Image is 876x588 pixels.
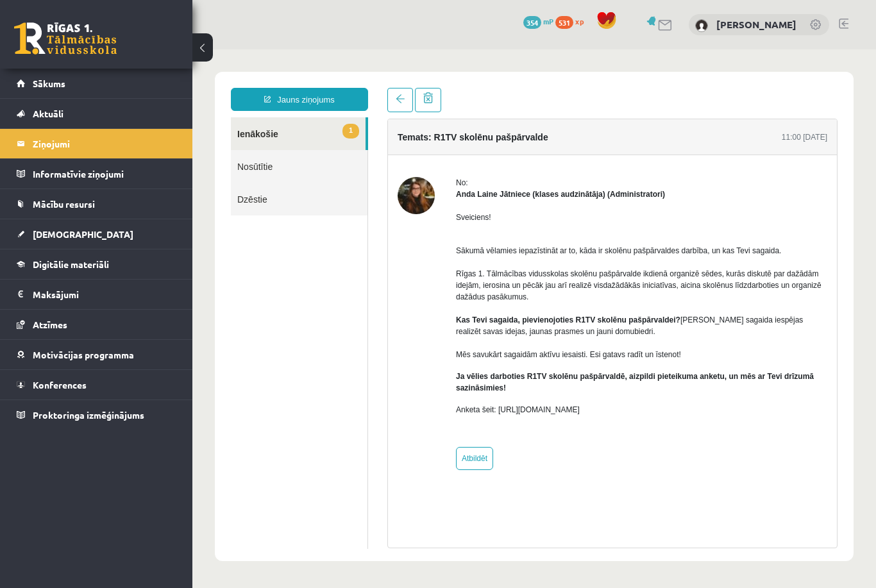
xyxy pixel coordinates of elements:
[14,22,117,55] a: Rīgas 1. Tālmācības vidusskola
[38,101,175,133] a: Nosūtītie
[33,319,67,330] span: Atzīmes
[264,355,635,366] p: Anketa šeit: [URL][DOMAIN_NAME]
[38,133,175,166] a: Dzēstie
[575,16,584,26] span: xp
[17,249,176,279] a: Digitālie materiāli
[589,82,635,94] div: 11:00 [DATE]
[33,108,63,119] span: Aktuāli
[205,128,242,165] img: Anda Laine Jātniece (klases audzinātāja)
[33,78,65,89] span: Sākums
[17,189,176,219] a: Mācību resursi
[33,349,134,360] span: Motivācijas programma
[17,310,176,339] a: Atzīmes
[33,409,144,421] span: Proktoringa izmēģinājums
[695,19,708,32] img: Gabriela Saulīte
[264,140,473,149] strong: Anda Laine Jātniece (klases audzinātāja) (Administratori)
[716,18,796,31] a: [PERSON_NAME]
[33,258,109,270] span: Digitālie materiāli
[543,16,553,26] span: mP
[33,379,87,391] span: Konferences
[33,159,176,189] legend: Informatīvie ziņojumi
[264,184,635,311] p: Sākumā vēlamies iepazīstināt ar to, kāda ir skolēnu pašpārvaldes darbība, un kas Tevi sagaida. Rī...
[38,68,173,101] a: 1Ienākošie
[264,398,301,421] a: Atbildēt
[17,69,176,98] a: Sākums
[264,162,635,174] p: Sveiciens!
[17,219,176,249] a: [DEMOGRAPHIC_DATA]
[555,16,573,29] span: 531
[264,128,635,139] div: No:
[205,83,356,93] h4: Temats: R1TV skolēnu pašpārvalde
[264,266,488,275] strong: Kas Tevi sagaida, pievienojoties R1TV skolēnu pašpārvaldei?
[523,16,541,29] span: 354
[17,99,176,128] a: Aktuāli
[33,198,95,210] span: Mācību resursi
[17,370,176,399] a: Konferences
[150,74,167,89] span: 1
[264,323,621,343] b: Ja vēlies darboties R1TV skolēnu pašpārvaldē, aizpildi pieteikuma anketu, un mēs ar Tevi drīzumā ...
[17,400,176,430] a: Proktoringa izmēģinājums
[17,280,176,309] a: Maksājumi
[33,280,176,309] legend: Maksājumi
[17,340,176,369] a: Motivācijas programma
[38,38,176,62] a: Jauns ziņojums
[33,228,133,240] span: [DEMOGRAPHIC_DATA]
[555,16,590,26] a: 531 xp
[17,159,176,189] a: Informatīvie ziņojumi
[523,16,553,26] a: 354 mP
[17,129,176,158] a: Ziņojumi
[33,129,176,158] legend: Ziņojumi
